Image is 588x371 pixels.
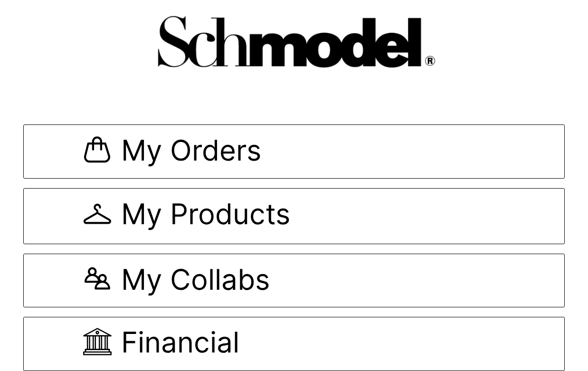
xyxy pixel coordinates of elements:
a: My Orders [23,124,565,179]
a: Financial [23,317,565,371]
span: My Collabs [121,265,270,296]
a: My Collabs [23,254,565,307]
a: My Products [23,188,565,244]
span: My Products [121,200,290,233]
span: My Orders [121,136,261,168]
span: Financial [121,328,239,360]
